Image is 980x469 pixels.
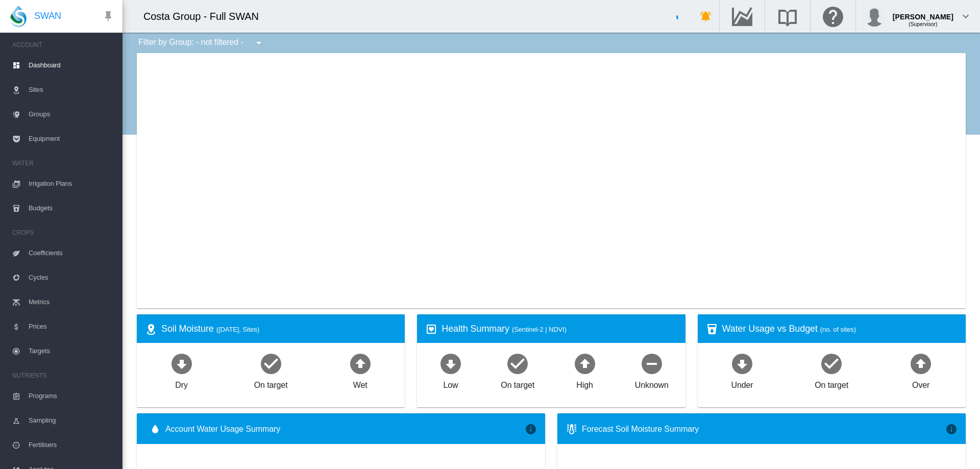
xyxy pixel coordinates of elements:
span: (Supervisor) [909,21,937,27]
md-icon: icon-checkbox-marked-circle [259,351,283,376]
md-icon: Click here for help [821,10,845,22]
div: Costa Group - Full SWAN [143,9,268,23]
span: Cycles [29,265,114,290]
span: Sampling [29,408,114,433]
md-icon: icon-arrow-down-bold-circle [730,351,754,376]
md-icon: Go to the Data Hub [730,10,754,22]
img: SWAN-Landscape-Logo-Colour-drop.png [10,6,27,27]
div: Unknown [635,376,669,391]
span: Irrigation Plans [29,171,114,196]
md-icon: icon-arrow-down-bold-circle [438,351,463,376]
md-icon: Search the knowledge base [775,10,800,22]
md-icon: icon-arrow-up-bold-circle [909,351,933,376]
md-icon: icon-arrow-down-bold-circle [169,351,194,376]
span: Sites [29,78,114,102]
div: On target [815,376,848,391]
div: Over [912,376,929,391]
div: Water Usage vs Budget [722,323,958,335]
md-icon: icon-information [525,423,537,435]
md-icon: icon-cup-water [706,323,718,335]
div: On target [254,376,288,391]
div: High [576,376,593,391]
span: Account Water Usage Summary [165,424,525,435]
md-icon: icon-thermometer-lines [566,423,578,435]
md-icon: icon-arrow-up-bold-circle [573,351,597,376]
span: SWAN [34,10,61,22]
span: CROPS [12,225,114,241]
span: Fertilisers [29,433,114,457]
span: Metrics [29,290,114,314]
span: WATER [12,155,114,171]
md-icon: icon-checkbox-marked-circle [819,351,844,376]
md-icon: icon-bell-ring [700,10,712,22]
span: Equipment [29,127,114,151]
span: NUTRIENTS [12,367,114,384]
div: On target [501,376,534,391]
md-icon: icon-information [945,423,958,435]
div: [PERSON_NAME] [893,8,953,18]
span: Targets [29,339,114,363]
span: (no. of sites) [820,326,856,333]
div: Under [731,376,753,391]
span: Coefficients [29,241,114,265]
md-icon: icon-minus-circle [640,351,664,376]
span: Programs [29,384,114,408]
md-icon: icon-chevron-down [960,10,972,22]
md-icon: icon-water [149,423,161,435]
img: profile.jpg [864,6,885,27]
span: Prices [29,314,114,339]
span: Dashboard [29,53,114,78]
md-icon: icon-checkbox-marked-circle [505,351,530,376]
div: Forecast Soil Moisture Summary [582,424,945,435]
span: ([DATE], Sites) [216,326,259,333]
md-icon: icon-map-marker-radius [145,323,157,335]
div: Health Summary [442,323,677,335]
div: Soil Moisture [161,323,397,335]
span: Groups [29,102,114,127]
md-icon: icon-pin [102,10,114,22]
span: (Sentinel-2 | NDVI) [512,326,567,333]
span: Budgets [29,196,114,220]
md-icon: icon-heart-box-outline [425,323,437,335]
div: Filter by Group: - not filtered - [131,33,272,53]
div: Wet [353,376,367,391]
div: Dry [175,376,188,391]
md-icon: icon-menu-down [253,37,265,49]
button: icon-bell-ring [696,6,716,27]
button: icon-menu-down [249,33,269,53]
span: ACCOUNT [12,37,114,53]
div: Low [443,376,458,391]
md-icon: icon-arrow-up-bold-circle [348,351,373,376]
